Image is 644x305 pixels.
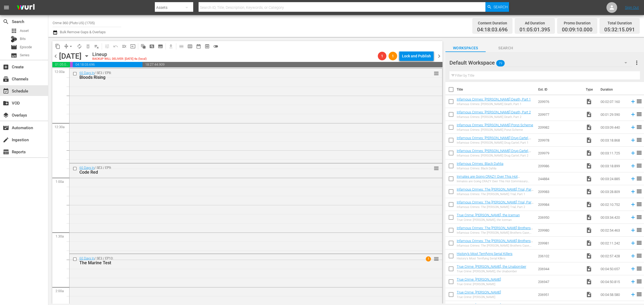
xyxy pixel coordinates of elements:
svg: Add to Schedule [630,163,636,169]
span: reorder [636,162,642,169]
svg: Add to Schedule [630,202,636,207]
span: Episode [11,44,17,50]
td: 00:03:34.420 [598,211,628,224]
span: date_range_outlined [196,44,201,49]
span: Day Calendar View [175,41,186,51]
a: Infamous Crimes: [PERSON_NAME] Drug Cartel, Part 1 [457,136,531,144]
span: Video [586,98,592,105]
div: Infamous Crimes: Black Dahlia [457,167,503,170]
td: 209980 [536,224,584,237]
td: 00:02:10.752 [598,198,628,211]
div: History's Most Terrifying Serial Killers [457,257,513,260]
a: True Crime: [PERSON_NAME], the Iceman [457,213,520,217]
svg: Add to Schedule [630,240,636,246]
span: Video [586,150,592,156]
span: Customize Events [101,41,111,51]
div: / SE3 / EP8: [79,71,412,80]
div: Default Workspace [449,55,632,70]
span: reorder [434,70,439,76]
span: Video [586,124,592,131]
svg: Add to Schedule [630,124,636,130]
th: Type [583,82,597,97]
span: Search [486,45,526,51]
span: reorder [636,175,642,182]
span: reorder [636,278,642,285]
span: Remove Gaps & Overlaps [62,42,75,51]
a: True Crime: [PERSON_NAME] [457,290,501,294]
span: Ingestion [3,137,9,143]
img: ans4CAIJ8jUAAAAAAAAAAAAAAAAAAAAAAAAgQb4GAAAAAAAAAAAAAAAAAAAAAAAAJMjXAAAAAAAAAAAAAAAAAAAAAAAAgAT5G... [13,1,39,14]
td: 206950 [536,211,584,224]
div: True Crime: [PERSON_NAME], the Unabomber [457,270,526,273]
span: compress [64,44,69,49]
a: 60 Days In [79,71,94,75]
td: 00:03:28.809 [598,185,628,198]
span: arrow_drop_down [68,44,74,49]
span: Series [11,52,17,59]
span: autorenew_outlined [77,44,82,49]
span: Video [586,188,592,195]
td: 00:04:50.815 [598,275,628,288]
td: 209981 [536,237,584,250]
td: 00:03:11.725 [598,147,628,159]
a: Infamous Crimes: [PERSON_NAME] Drug Cartel, Part 2 [457,149,531,157]
div: True Crime: [PERSON_NAME] [457,295,501,299]
svg: Add to Schedule [630,99,636,105]
span: playlist_remove_outlined [94,44,99,49]
span: auto_awesome_motion_outlined [141,44,146,49]
a: Infamous Crimes: [PERSON_NAME] Death, Part 2 [457,110,531,114]
span: Video [586,214,592,221]
td: 206102 [536,250,584,262]
span: Fill episodes with ad slates [120,42,129,51]
span: reorder [636,188,642,195]
th: Ext. ID [535,82,582,97]
span: 18:27:44.909 [142,62,442,67]
td: 209984 [536,198,584,211]
span: Download as CSV [165,41,175,51]
div: Infamous Crimes: The [PERSON_NAME] Trial, Part 2 [457,205,534,209]
span: Revert to Primary Episode [111,42,120,51]
span: reorder [636,111,642,117]
td: 244884 [536,172,584,185]
a: Infamous Crimes: [PERSON_NAME] Ponzi Scheme [457,123,533,127]
span: reorder [636,240,642,246]
span: Video [586,176,592,182]
span: reorder [636,252,642,259]
span: Asset [11,28,17,34]
td: 00:03:24.885 [598,172,628,185]
div: Lock and Publish [402,51,431,61]
svg: Add to Schedule [630,292,636,297]
span: Select an event to delete [84,42,92,51]
div: / SE3 / EP10: [79,256,412,265]
td: 206951 [536,288,584,301]
span: 04:18:03.696 [477,27,508,33]
div: Infamous Crimes: The [PERSON_NAME] Trial, Part 1 [457,192,534,196]
span: menu [3,4,10,11]
div: Infamous Crimes: [PERSON_NAME] Death, Part 2 [457,115,531,119]
span: 00:09:10.000 [70,62,73,67]
div: Infamous Crimes: [PERSON_NAME] Ponzi Scheme [457,128,533,132]
span: content_copy [55,44,60,49]
button: reorder [434,256,439,261]
span: reorder [636,227,642,233]
a: History's Most Terrifying Serial Killers [457,252,513,256]
span: 1 [378,54,386,58]
div: Infamous Crimes: The [PERSON_NAME] Brothers Case, Part 2 [457,244,534,247]
span: 04:18:03.696 [73,62,142,67]
span: Asset [20,28,29,34]
td: 209979 [536,147,584,159]
div: Ad Duration [519,19,550,27]
td: 206944 [536,262,584,275]
span: Overlays [3,112,9,118]
span: reorder [434,256,439,262]
span: reorder [636,150,642,156]
td: 00:01:29.590 [598,108,628,121]
span: Video [586,278,592,285]
span: Video [586,253,592,259]
span: 79 [496,58,505,69]
div: The Marine Test [79,260,412,265]
span: reorder [636,291,642,297]
span: Video [586,111,592,118]
span: 24 hours Lineup View is OFF [211,42,220,51]
a: Infamous Crimes: The [PERSON_NAME] Trial, Part 2 [457,200,533,208]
